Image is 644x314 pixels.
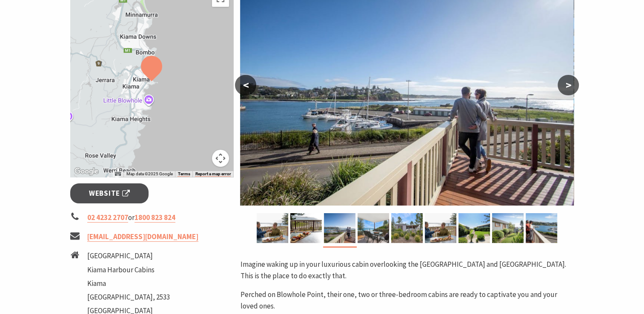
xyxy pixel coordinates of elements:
[492,213,524,243] img: Side cabin
[240,259,574,282] p: Imagine waking up in your luxurious cabin overlooking the [GEOGRAPHIC_DATA] and [GEOGRAPHIC_DATA]...
[240,289,574,312] p: Perched on Blowhole Point, their one, two or three-bedroom cabins are ready to captivate you and ...
[72,166,100,177] img: Google
[89,188,130,199] span: Website
[358,213,389,243] img: Private balcony, ocean views
[115,171,121,177] button: Keyboard shortcuts
[195,171,231,177] a: Report a map error
[391,213,423,243] img: Exterior at Kiama Harbour Cabins
[87,250,170,262] li: [GEOGRAPHIC_DATA]
[70,212,234,223] li: or
[458,213,490,243] img: Kiama Harbour Cabins
[126,171,172,176] span: Map data ©2025 Google
[87,278,170,289] li: Kiama
[72,166,100,177] a: Open this area in Google Maps (opens a new window)
[257,213,288,243] img: Couple toast
[290,213,322,243] img: Deck ocean view
[177,171,190,177] a: Terms (opens in new tab)
[212,150,229,167] button: Map camera controls
[235,75,256,95] button: <
[425,213,456,243] img: Couple toast
[324,213,355,243] img: Large deck harbour
[87,232,198,242] a: [EMAIL_ADDRESS][DOMAIN_NAME]
[87,291,170,303] li: [GEOGRAPHIC_DATA], 2533
[526,213,557,243] img: Large deck, harbour views, couple
[70,183,149,203] a: Website
[87,213,128,223] a: 02 4232 2707
[135,213,175,223] a: 1800 823 824
[87,264,170,276] li: Kiama Harbour Cabins
[558,75,579,95] button: >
